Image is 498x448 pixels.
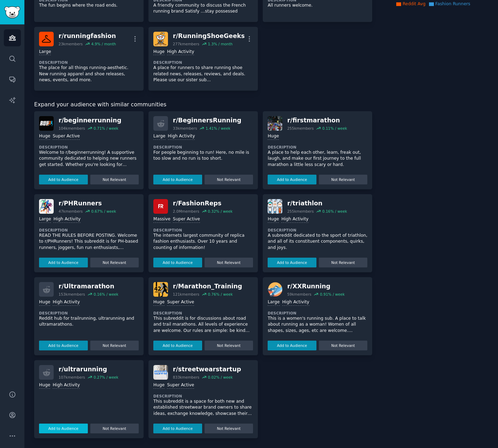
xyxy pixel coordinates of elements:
dt: Description [268,228,367,233]
dt: Description [153,228,253,233]
div: Huge [268,133,279,140]
div: r/ BeginnersRunning [173,116,241,125]
div: r/ streetwearstartup [173,365,241,374]
p: A place for runners to share running shoe related news, releases, reviews, and deals. Please use ... [153,65,253,83]
button: Add to Audience [39,341,88,350]
button: Not Relevant [205,424,253,433]
div: r/ PHRunners [59,199,116,208]
div: Huge [39,382,50,389]
div: Super Active [167,299,194,306]
div: 833k members [173,375,199,380]
img: PHRunners [39,199,54,214]
button: Add to Audience [268,175,316,184]
div: r/ Marathon_Training [173,282,242,291]
img: RunningShoeGeeks [153,32,168,46]
div: 153k members [59,292,85,297]
div: r/ firstmarathon [287,116,347,125]
div: 121k members [173,292,199,297]
button: Not Relevant [319,258,368,267]
button: Add to Audience [268,258,316,267]
p: This subreddit is for discussions about road and trail marathons. All levels of experience are we... [153,316,253,334]
div: 277k members [173,41,199,46]
div: 107k members [59,375,85,380]
button: Not Relevant [205,175,253,184]
dt: Description [153,394,253,398]
div: Super Active [173,216,200,223]
div: r/ runningfashion [59,32,116,40]
p: A subreddit dedicated to the sport of triathlon, and all of its constituent components, quirks, a... [268,233,367,251]
dt: Description [39,145,139,150]
div: 59k members [287,292,311,297]
div: r/ ultrarunning [59,365,118,374]
dt: Description [39,311,139,316]
button: Add to Audience [153,175,202,184]
span: Expand your audience with similar communities [34,100,166,109]
p: For people beginning to run! Here, no mile is too slow and no run is too short. [153,150,253,162]
p: A friendly community to discuss the French running brand Satisfy …stay possessed [153,2,253,15]
div: 0.71 % / week [93,126,118,131]
div: 1.41 % / week [206,126,230,131]
p: The place for all things running-aesthetic. New running apparel and shoe releases, news, events, ... [39,65,139,83]
dt: Description [268,145,367,150]
div: 0.67 % / week [91,209,116,214]
div: 0.27 % / week [93,375,118,380]
button: Not Relevant [90,175,139,184]
p: Welcome to r/beginnerrunning! A supportive community dedicated to helping new runners get started... [39,150,139,168]
div: 0.91 % / week [320,292,345,297]
p: A place to help each other, learn, freak out, laugh, and make our first journey to the full marat... [268,150,367,168]
div: High Activity [53,382,80,389]
dt: Description [153,311,253,316]
p: READ THE RULES BEFORE POSTING. Welcome to r/PHRunners! This subreddit is for PH-based runners, jo... [39,233,139,251]
div: Large [268,299,279,306]
div: Large [39,49,51,55]
div: 23k members [59,41,83,46]
img: GummySearch logo [4,6,20,18]
div: Huge [39,133,50,140]
button: Add to Audience [153,258,202,267]
div: r/ beginnerrunning [59,116,121,125]
div: High Activity [281,216,308,223]
div: High Activity [282,299,309,306]
div: 104k members [59,126,85,131]
button: Add to Audience [39,424,88,433]
div: 255k members [287,126,314,131]
button: Not Relevant [205,341,253,350]
button: Not Relevant [90,424,139,433]
button: Add to Audience [268,341,316,350]
p: The internets largest community of replica fashion enthusiasts. Over 10 years and counting of inf... [153,233,253,251]
dt: Description [39,228,139,233]
div: 0.16 % / week [322,209,347,214]
div: Huge [39,299,50,306]
img: Marathon_Training [153,282,168,297]
button: Not Relevant [205,258,253,267]
button: Add to Audience [39,258,88,267]
div: r/ RunningShoeGeeks [173,32,245,40]
img: XXRunning [268,282,282,297]
div: r/ triathlon [287,199,347,208]
button: Add to Audience [39,175,88,184]
div: Huge [153,299,164,306]
div: 0.76 % / week [208,292,233,297]
div: High Activity [53,216,81,223]
img: triathlon [268,199,282,214]
button: Not Relevant [90,258,139,267]
span: Fashion Runners [435,1,470,6]
button: Add to Audience [153,424,202,433]
div: 2.0M members [173,209,199,214]
p: This subreddit is a space for both new and established streetwear brand owners to share ideas, ex... [153,398,253,417]
div: 0.11 % / week [322,126,347,131]
div: Huge [153,382,164,389]
div: Huge [153,49,164,55]
img: streetwearstartup [153,365,168,380]
div: 1.3 % / month [208,41,233,46]
div: 0.02 % / week [208,375,233,380]
div: Large [153,133,165,140]
div: r/ FashionReps [173,199,232,208]
div: Huge [268,216,279,223]
dt: Description [39,60,139,65]
a: RunningShoeGeeksr/RunningShoeGeeks277kmembers1.3% / monthHugeHigh ActivityDescriptionA place for ... [148,27,258,91]
span: Reddit Avg [403,1,426,6]
div: High Activity [168,133,195,140]
button: Add to Audience [153,341,202,350]
div: r/ XXRunning [287,282,345,291]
